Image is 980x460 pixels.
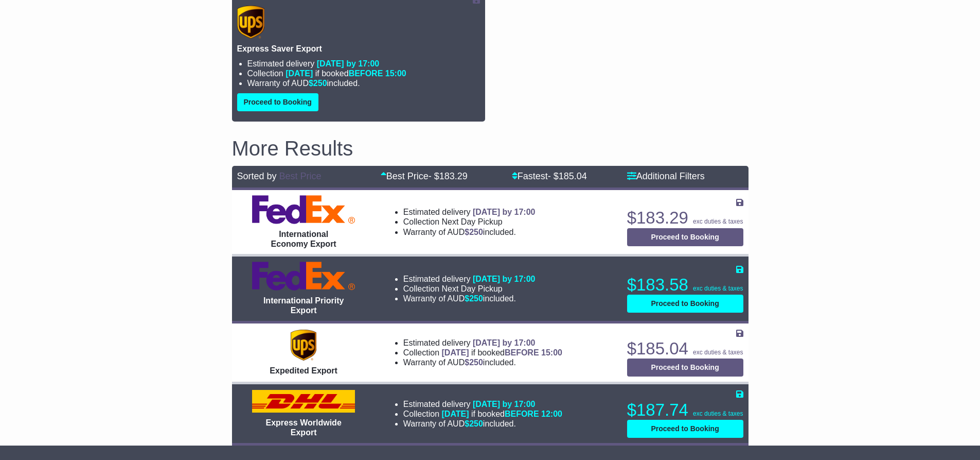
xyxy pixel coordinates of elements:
[627,228,743,246] button: Proceed to Booking
[286,69,313,78] span: [DATE]
[237,44,480,54] p: Express Saver Export
[252,262,355,291] img: FedEx Express: International Priority Export
[442,410,469,418] span: [DATE]
[403,399,562,409] li: Estimated delivery
[465,294,483,303] span: $
[403,348,562,357] li: Collection
[505,348,539,357] span: BEFORE
[403,409,562,419] li: Collection
[403,357,562,367] li: Warranty of AUD included.
[473,338,536,347] span: [DATE] by 17:00
[469,294,483,303] span: 250
[252,390,355,413] img: DHL: Express Worldwide Export
[232,137,749,160] h2: More Results
[291,330,316,361] img: UPS (new): Expedited Export
[403,419,562,429] li: Warranty of AUD included.
[429,171,468,181] span: - $
[442,410,562,418] span: if booked
[247,59,480,69] li: Estimated delivery
[247,69,480,78] li: Collection
[286,69,406,78] span: if booked
[403,227,536,237] li: Warranty of AUD included.
[442,284,503,293] span: Next Day Pickup
[548,171,587,181] span: - $
[439,171,468,181] span: 183.29
[473,208,536,216] span: [DATE] by 17:00
[469,419,483,428] span: 250
[627,275,743,295] p: $183.58
[313,79,327,88] span: 250
[442,217,503,226] span: Next Day Pickup
[559,171,587,181] span: 185.04
[693,218,743,225] span: exc duties & taxes
[505,410,539,418] span: BEFORE
[627,338,743,359] p: $185.04
[541,348,562,357] span: 15:00
[693,349,743,356] span: exc duties & taxes
[465,419,483,428] span: $
[627,171,705,181] a: Additional Filters
[252,195,355,224] img: FedEx Express: International Economy Export
[465,358,483,367] span: $
[627,208,743,228] p: $183.29
[403,294,536,303] li: Warranty of AUD included.
[465,228,483,236] span: $
[469,228,483,236] span: 250
[693,410,743,417] span: exc duties & taxes
[473,275,536,283] span: [DATE] by 17:00
[317,59,380,68] span: [DATE] by 17:00
[469,358,483,367] span: 250
[473,400,536,408] span: [DATE] by 17:00
[442,348,469,357] span: [DATE]
[270,366,337,375] span: Expedited Export
[627,420,743,438] button: Proceed to Booking
[541,410,562,418] span: 12:00
[627,359,743,377] button: Proceed to Booking
[627,400,743,420] p: $187.74
[385,69,406,78] span: 15:00
[247,78,480,88] li: Warranty of AUD included.
[279,171,322,181] a: Best Price
[403,284,536,294] li: Collection
[237,93,318,111] button: Proceed to Booking
[627,295,743,313] button: Proceed to Booking
[381,171,468,181] a: Best Price- $183.29
[263,296,344,315] span: International Priority Export
[512,171,587,181] a: Fastest- $185.04
[693,285,743,292] span: exc duties & taxes
[403,217,536,227] li: Collection
[309,79,327,88] span: $
[265,418,341,437] span: Express Worldwide Export
[349,69,383,78] span: BEFORE
[442,348,562,357] span: if booked
[271,230,336,248] span: International Economy Export
[403,207,536,217] li: Estimated delivery
[237,6,265,39] img: UPS (new): Express Saver Export
[403,338,562,348] li: Estimated delivery
[403,274,536,284] li: Estimated delivery
[237,171,277,181] span: Sorted by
